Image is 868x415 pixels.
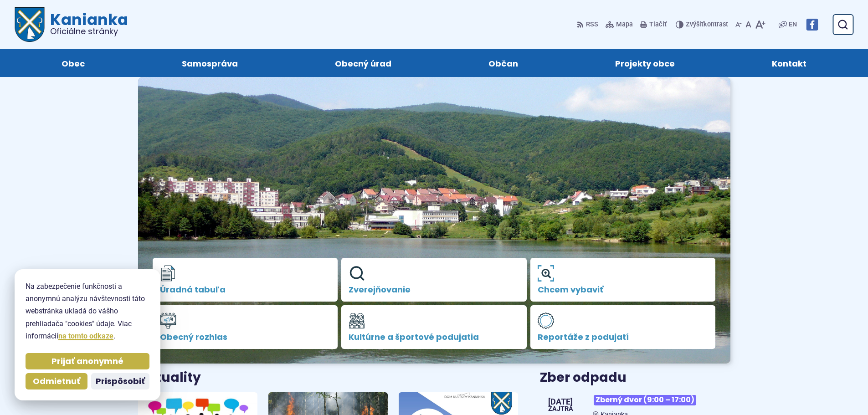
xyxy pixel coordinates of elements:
button: Nastaviť pôvodnú veľkosť písma [744,15,753,34]
button: Zvýšiťkontrast [676,15,730,34]
a: Reportáže z podujatí [530,305,716,349]
span: Obecný rozhlas [160,333,331,342]
button: Prispôsobiť [91,373,149,389]
span: Tlačiť [649,21,667,29]
h1: Kanianka [45,12,128,36]
p: Na zabezpečenie funkčnosti a anonymnú analýzu návštevnosti táto webstránka ukladá do vášho prehli... [26,280,149,342]
button: Prijať anonymné [26,353,149,369]
span: Chcem vybaviť [538,285,709,294]
a: Projekty obce [576,49,714,77]
span: Mapa [616,19,633,30]
span: [DATE] [548,398,573,406]
span: Zajtra [548,406,573,412]
a: Občan [449,49,558,77]
span: Oficiálne stránky [50,27,128,36]
span: kontrast [686,21,728,29]
button: Zväčšiť veľkosť písma [753,15,767,34]
a: Mapa [604,15,635,34]
span: Samospráva [182,49,238,77]
span: Kontakt [772,49,806,77]
a: Kontakt [733,49,846,77]
span: Zvýšiť [686,20,704,28]
span: Obec [62,49,85,77]
span: Prispôsobiť [96,376,145,387]
span: Úradná tabuľa [160,285,331,294]
img: Prejsť na domovskú stránku [15,7,45,42]
span: Prijať anonymné [51,356,123,367]
span: Odmietnuť [33,376,80,387]
a: na tomto odkaze [58,332,113,340]
span: Zberný dvor (9:00 – 17:00) [594,395,696,405]
a: EN [787,19,799,30]
span: Obecný úrad [335,49,391,77]
h3: Aktuality [138,371,201,385]
a: Logo Kanianka, prejsť na domovskú stránku. [15,7,128,42]
button: Tlačiť [638,15,668,34]
span: Zverejňovanie [349,285,519,294]
span: RSS [586,19,598,30]
a: Kultúrne a športové podujatia [341,305,527,349]
button: Zmenšiť veľkosť písma [734,15,744,34]
a: Úradná tabuľa [153,258,338,302]
span: Reportáže z podujatí [538,333,709,342]
a: Obec [22,49,124,77]
a: Obecný rozhlas [153,305,338,349]
a: RSS [577,15,600,34]
span: EN [789,19,797,30]
img: Prejsť na Facebook stránku [806,19,818,31]
a: Samospráva [142,49,277,77]
a: Obecný úrad [295,49,431,77]
span: Občan [488,49,518,77]
span: Projekty obce [615,49,675,77]
button: Odmietnuť [26,373,87,389]
span: Kultúrne a športové podujatia [349,333,519,342]
h3: Zber odpadu [540,371,730,385]
a: Zverejňovanie [341,258,527,302]
a: Chcem vybaviť [530,258,716,302]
